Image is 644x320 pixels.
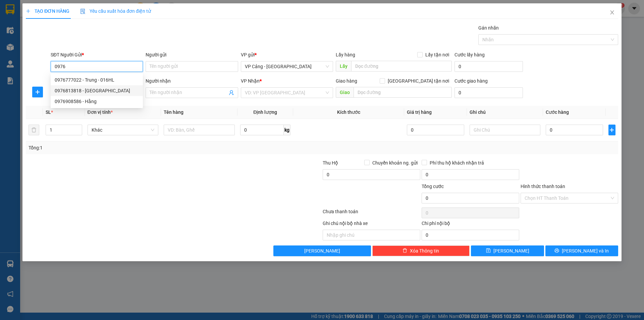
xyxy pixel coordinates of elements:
[351,61,452,72] input: Dọc đường
[323,160,338,166] span: Thu Hộ
[284,125,290,135] span: kg
[454,78,488,84] label: Cước giao hàng
[33,89,43,95] span: plus
[603,3,622,22] button: Close
[253,109,277,115] span: Định lượng
[273,245,371,256] button: [PERSON_NAME]
[32,87,43,97] button: plus
[229,90,234,95] span: user-add
[51,85,143,96] div: 0976813818 - Việt Thành
[88,109,113,115] span: Đơn vị tính
[454,87,523,98] input: Cước giao hàng
[422,184,444,189] span: Tổng cước
[337,109,360,115] span: Kích thước
[51,75,143,85] div: 0976777022 - Trung - 016HL
[51,96,143,107] div: 0976908586 - Hằng
[80,8,151,14] span: Yêu cầu xuất hóa đơn điện tử
[80,9,86,14] img: icon
[336,52,355,57] span: Lấy hàng
[478,25,499,31] label: Gán nhãn
[336,87,354,98] span: Giao
[146,51,238,58] div: Người gửi
[354,87,452,98] input: Dọc đường
[454,52,485,57] label: Cước lấy hàng
[29,125,39,135] button: delete
[92,125,155,135] span: Khác
[554,248,559,254] span: printer
[545,245,618,256] button: printer[PERSON_NAME] và In
[30,21,64,36] strong: PHIẾU GỬI HÀNG
[164,125,235,135] input: VD: Bàn, Ghế
[29,144,249,151] div: Tổng: 1
[470,125,541,135] input: Ghi Chú
[241,51,333,58] div: VP gửi
[31,5,63,20] strong: VIỆT HIẾU LOGISTIC
[471,245,544,256] button: save[PERSON_NAME]
[493,247,529,255] span: [PERSON_NAME]
[164,109,183,115] span: Tên hàng
[608,125,615,135] button: plus
[336,78,357,84] span: Giao hàng
[427,159,487,167] span: Phí thu hộ khách nhận trả
[546,109,569,115] span: Cước hàng
[55,98,139,105] div: 0976908586 - Hằng
[304,247,340,255] span: [PERSON_NAME]
[26,8,69,14] span: TẠO ĐƠN HÀNG
[486,248,491,254] span: save
[51,51,143,58] div: SĐT Người Gửi
[370,159,420,167] span: Chuyển khoản ng. gửi
[55,76,139,84] div: 0976777022 - Trung - 016HL
[245,61,329,72] span: VP Cảng - Hà Nội
[336,61,351,72] span: Lấy
[385,77,452,85] span: [GEOGRAPHIC_DATA] tận nơi
[55,87,139,94] div: 0976813818 - [GEOGRAPHIC_DATA]
[410,247,439,255] span: Xóa Thông tin
[36,42,65,53] strong: 02143888555, 0243777888
[2,20,28,46] img: logo
[323,230,420,240] input: Nhập ghi chú
[322,208,421,220] div: Chưa thanh toán
[241,78,260,84] span: VP Nhận
[372,245,470,256] button: deleteXóa Thông tin
[467,106,543,119] th: Ghi chú
[65,39,105,46] span: BD1109250202
[454,61,523,72] input: Cước lấy hàng
[422,220,519,230] div: Chi phí nội bộ
[521,184,565,189] label: Hình thức thanh toán
[29,37,58,47] strong: TĐ chuyển phát:
[26,9,31,13] span: plus
[423,51,452,58] span: Lấy tận nơi
[609,10,615,15] span: close
[323,220,420,230] div: Ghi chú nội bộ nhà xe
[46,109,51,115] span: SL
[407,125,464,135] input: 0
[402,248,407,254] span: delete
[609,127,615,133] span: plus
[146,77,238,85] div: Người nhận
[407,109,432,115] span: Giá trị hàng
[562,247,609,255] span: [PERSON_NAME] và In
